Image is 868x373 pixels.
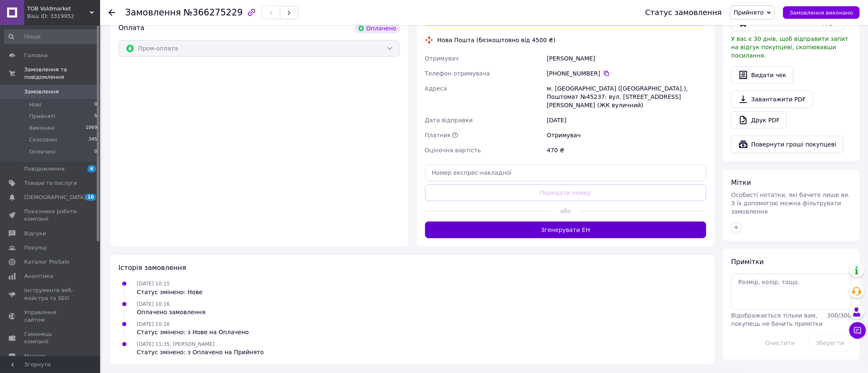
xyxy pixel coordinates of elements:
[731,179,751,186] span: Мітки
[425,164,707,181] input: Номер експрес-накладної
[184,8,243,18] span: №366275229
[29,124,55,132] span: Виконані
[137,341,214,347] span: [DATE] 11:35, [PERSON_NAME]
[88,165,96,172] span: 6
[88,136,97,144] span: 345
[24,66,100,81] span: Замовлення та повідомлення
[24,52,48,59] span: Головна
[24,230,46,237] span: Відгуки
[118,264,186,272] span: Історія замовлення
[24,272,53,280] span: Аналітика
[24,208,77,223] span: Показники роботи компанії
[4,29,98,44] input: Пошук
[731,192,850,215] span: Особисті нотатки, які бачите лише ви. З їх допомогою можна фільтрувати замовлення
[355,23,400,33] div: Оплачено
[24,353,45,360] span: Маркет
[137,328,249,336] div: Статус змінено: з Нове на Оплачено
[435,36,558,44] div: Нова Пошта (безкоштовно від 4500 ₴)
[545,143,708,158] div: 470 ₴
[425,70,490,77] span: Телефон отримувача
[137,348,264,356] div: Статус змінено: з Оплачено на Прийнято
[731,91,813,108] a: Завантажити PDF
[425,117,473,123] span: Дата відправки
[783,6,860,19] button: Замовлення виконано
[645,8,722,17] div: Статус замовлення
[29,148,55,156] span: Оплачені
[545,81,708,113] div: м. [GEOGRAPHIC_DATA] ([GEOGRAPHIC_DATA].), Поштомат №45237: вул. [STREET_ADDRESS][PERSON_NAME] (Ж...
[734,9,764,16] span: Прийнято
[108,8,115,17] div: Повернутися назад
[137,288,203,296] div: Статус змінено: Нове
[29,136,58,144] span: Скасовані
[24,287,77,302] span: Інструменти веб-майстра та SEO
[86,124,97,132] span: 1069
[731,258,764,266] span: Примітки
[24,244,47,252] span: Покупці
[827,312,851,319] span: 300 / 300
[94,148,97,156] span: 0
[545,128,708,143] div: Отримувач
[24,88,59,96] span: Замовлення
[24,194,86,201] span: [DEMOGRAPHIC_DATA]
[137,281,170,287] span: [DATE] 10:15
[27,13,100,20] div: Ваш ID: 3319952
[118,24,144,32] span: Оплата
[24,309,77,324] span: Управління сайтом
[425,147,481,154] span: Оціночна вартість
[551,207,579,215] span: або
[86,194,96,201] span: 10
[547,69,706,78] div: [PHONE_NUMBER]
[731,312,823,327] span: Відображається тільки вам, покупець не бачить примітки
[94,101,97,108] span: 0
[24,330,77,345] span: Гаманець компанії
[27,5,90,13] span: ТОВ Voldmarket
[425,55,459,62] span: Отримувач
[24,179,77,187] span: Товари та послуги
[731,111,787,129] a: Друк PDF
[137,321,170,327] span: [DATE] 10:16
[731,66,793,84] button: Видати чек
[545,113,708,128] div: [DATE]
[24,165,65,173] span: Повідомлення
[731,136,843,153] button: Повернути гроші покупцеві
[425,85,447,92] span: Адреса
[849,322,866,339] button: Чат з покупцем
[29,113,55,120] span: Прийняті
[94,113,97,120] span: 5
[731,35,848,59] span: У вас є 30 днів, щоб відправити запит на відгук покупцеві, скопіювавши посилання.
[425,132,451,139] span: Платник
[790,10,853,16] span: Замовлення виконано
[137,308,205,316] div: Оплачено замовлення
[125,8,181,18] span: Замовлення
[29,101,41,108] span: Нові
[425,222,707,238] button: Згенерувати ЕН
[545,51,708,66] div: [PERSON_NAME]
[137,301,170,307] span: [DATE] 10:16
[24,258,69,266] span: Каталог ProSale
